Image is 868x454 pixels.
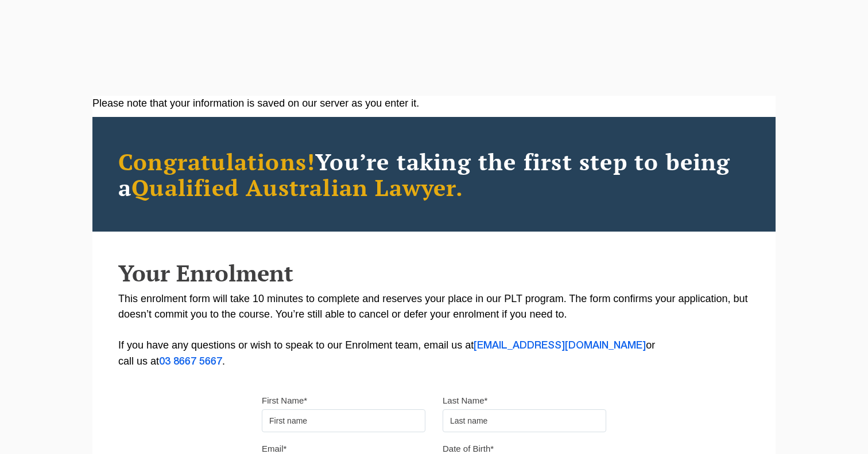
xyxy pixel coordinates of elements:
input: First name [262,409,425,432]
a: 03 8667 5667 [159,357,222,366]
span: Qualified Australian Lawyer. [131,172,463,202]
h2: Your Enrolment [118,260,750,285]
label: First Name* [262,395,307,406]
input: Last name [443,409,606,432]
p: This enrolment form will take 10 minutes to complete and reserves your place in our PLT program. ... [118,291,750,370]
h2: You’re taking the first step to being a [118,148,750,200]
div: Please note that your information is saved on our server as you enter it. [92,96,776,111]
label: Last Name* [443,395,487,406]
span: Congratulations! [118,146,315,177]
a: [EMAIL_ADDRESS][DOMAIN_NAME] [474,341,646,350]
